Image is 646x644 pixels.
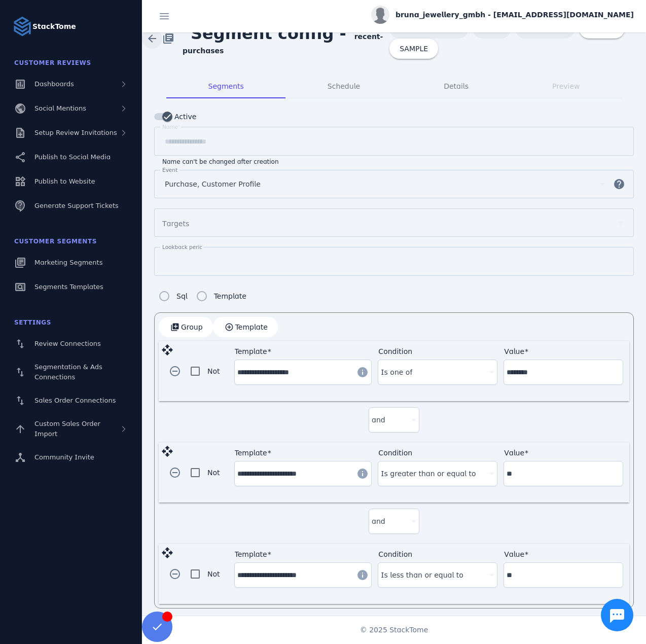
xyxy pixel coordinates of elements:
span: Details [444,83,469,90]
mat-label: Template [235,449,267,457]
span: Custom Sales Order Import [34,420,100,438]
span: Community Invite [34,453,94,461]
mat-label: Events [162,167,181,173]
mat-icon: help [607,178,631,190]
span: and [372,515,385,527]
mat-label: Lookback period [162,244,206,250]
button: bruna_jewellery_gmbh - [EMAIL_ADDRESS][DOMAIN_NAME] [371,6,634,24]
mat-label: Condition [378,550,412,558]
mat-radio-group: Segment config type [154,286,246,306]
strong: recent-purchases [183,32,383,55]
mat-label: Template [235,550,267,558]
span: Publish to Social Media [34,153,111,161]
span: Settings [14,319,51,326]
mat-icon: info [356,366,369,378]
mat-form-field: Segment targets [154,208,634,247]
span: Group [181,324,203,331]
label: Not [205,568,220,580]
span: Segments Templates [34,283,103,291]
a: Publish to Website [6,170,136,193]
span: Segmentation & Ads Connections [34,363,102,381]
span: Dashboards [34,80,74,88]
span: Customer Segments [14,238,97,245]
label: Sql [174,290,188,302]
span: Setup Review Invitations [34,129,117,136]
mat-label: Name [162,124,178,130]
mat-label: Targets [162,220,189,228]
img: Logo image [12,16,32,37]
label: Not [205,467,220,479]
button: COUNT [579,18,625,39]
span: Publish to Website [34,177,95,185]
input: Template [237,569,351,581]
mat-form-field: Segment name [154,127,634,166]
span: Is greater than or equal to [381,468,476,480]
span: and [372,414,385,426]
mat-form-field: Segment events [154,170,634,208]
mat-hint: Name can't be changed after creation [162,156,279,166]
span: Sales Order Connections [34,397,116,404]
label: Not [205,365,220,377]
mat-label: Value [504,550,524,558]
input: Template [237,366,351,378]
span: Purchase, Customer Profile [165,178,261,190]
span: © 2025 StackTome [360,625,428,635]
strong: StackTome [32,21,76,32]
span: Marketing Segments [34,259,102,266]
mat-label: Condition [378,347,412,355]
label: Active [172,111,196,123]
button: Group [159,317,213,337]
label: Template [212,290,246,302]
img: profile.jpg [371,6,389,24]
mat-label: Value [504,347,524,355]
span: bruna_jewellery_gmbh - [EMAIL_ADDRESS][DOMAIN_NAME] [396,10,634,20]
span: Is one of [381,366,412,378]
a: Review Connections [6,333,136,355]
span: Segments [208,83,244,90]
mat-icon: library_books [162,32,174,45]
span: Schedule [328,83,360,90]
span: Is less than or equal to [381,569,463,581]
mat-label: Value [504,449,524,457]
a: Sales Order Connections [6,389,136,412]
a: Publish to Social Media [6,146,136,168]
span: Review Connections [34,340,101,347]
span: Generate Support Tickets [34,202,119,209]
button: SAMPLE [389,39,438,59]
a: Marketing Segments [6,252,136,274]
a: Community Invite [6,446,136,469]
a: Generate Support Tickets [6,195,136,217]
span: Customer Reviews [14,59,91,66]
button: Template [213,317,278,337]
mat-label: Template [235,347,267,355]
a: Segmentation & Ads Connections [6,357,136,387]
mat-icon: info [356,569,369,581]
span: Segment config - [183,16,354,51]
a: Segments Templates [6,276,136,298]
input: Template [237,468,351,480]
span: SAMPLE [400,45,428,52]
span: Template [235,324,268,331]
span: Social Mentions [34,104,86,112]
mat-icon: info [356,468,369,480]
mat-label: Condition [378,449,412,457]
